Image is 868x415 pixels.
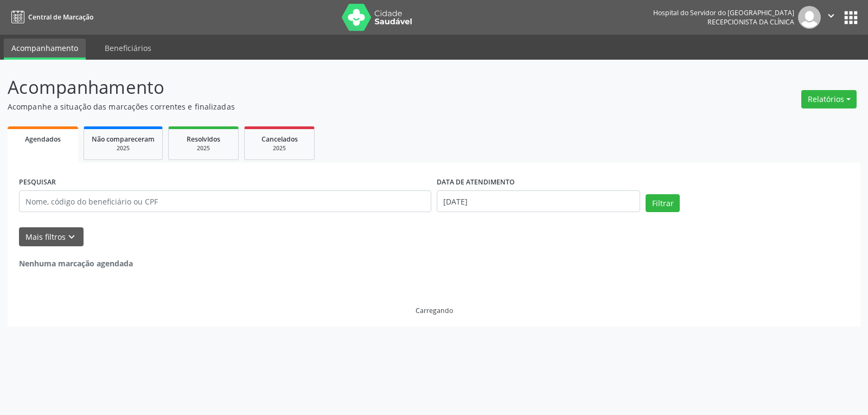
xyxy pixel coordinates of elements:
[25,135,61,144] span: Agendados
[176,144,231,152] div: 2025
[19,258,133,269] strong: Nenhuma marcação agendada
[19,227,84,246] button: Mais filtroskeyboard_arrow_down
[252,144,307,152] div: 2025
[437,190,640,212] input: Selecione um intervalo
[97,39,159,58] a: Beneficiários
[8,74,604,101] p: Acompanhamento
[92,135,155,144] span: Não compareceram
[798,6,821,29] img: img
[707,17,794,27] span: Recepcionista da clínica
[19,190,431,212] input: Nome, código do beneficiário ou CPF
[437,174,515,191] label: DATA DE ATENDIMENTO
[66,231,78,243] i: keyboard_arrow_down
[801,90,857,108] button: Relatórios
[653,8,794,17] div: Hospital do Servidor do [GEOGRAPHIC_DATA]
[646,194,680,213] button: Filtrar
[821,6,841,29] button: 
[841,8,860,27] button: apps
[8,8,93,26] a: Central de Marcação
[19,174,56,191] label: PESQUISAR
[187,135,220,144] span: Resolvidos
[92,144,155,152] div: 2025
[261,135,298,144] span: Cancelados
[28,12,93,22] span: Central de Marcação
[416,306,453,315] div: Carregando
[4,39,86,60] a: Acompanhamento
[8,101,604,112] p: Acompanhe a situação das marcações correntes e finalizadas
[825,10,837,22] i: 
